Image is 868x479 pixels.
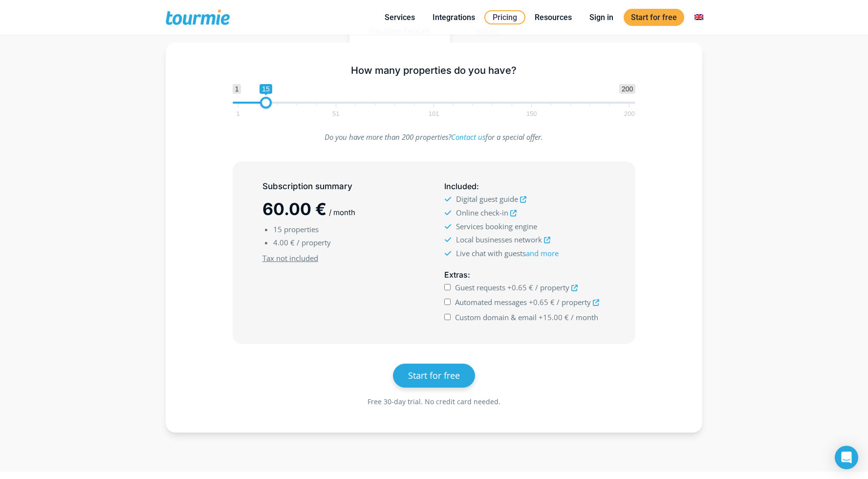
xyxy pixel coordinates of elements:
[582,11,621,23] a: Sign in
[526,248,559,258] a: and more
[619,84,635,94] span: 200
[527,11,579,23] a: Resources
[273,224,282,234] span: 15
[273,238,295,247] span: 4.00 €
[233,131,636,144] p: Do you have more than 200 properties? for a special offer.
[484,10,525,24] a: Pricing
[368,397,500,406] span: Free 30-day trial. No credit card needed.
[539,312,569,322] span: +15.00 €
[525,111,539,116] span: 150
[835,446,858,469] div: Open Intercom Messenger
[455,297,527,307] span: Automated messages
[262,199,326,219] span: 60.00 €
[456,235,542,244] span: Local businesses network
[262,253,318,263] u: Tax not included
[427,111,441,116] span: 101
[444,270,468,280] span: Extras
[262,180,424,193] h5: Subscription summary
[331,111,341,116] span: 51
[235,111,241,116] span: 1
[233,65,636,77] h5: How many properties do you have?
[571,312,598,322] span: / month
[393,364,475,388] a: Start for free
[444,181,477,191] span: Included
[507,283,533,292] span: +0.65 €
[623,111,636,116] span: 200
[408,370,460,381] span: Start for free
[444,269,606,281] h5: :
[425,11,482,23] a: Integrations
[455,312,537,322] span: Custom domain & email
[444,180,606,193] h5: :
[624,9,684,26] a: Start for free
[297,238,331,247] span: / property
[456,221,537,231] span: Services booking engine
[535,283,569,292] span: / property
[451,132,485,142] a: Contact us
[557,297,591,307] span: / property
[456,194,518,204] span: Digital guest guide
[329,208,355,217] span: / month
[377,11,422,23] a: Services
[233,84,241,94] span: 1
[455,283,505,292] span: Guest requests
[284,224,319,234] span: properties
[456,248,559,258] span: Live chat with guests
[260,84,272,94] span: 15
[456,208,508,218] span: Online check-in
[529,297,555,307] span: +0.65 €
